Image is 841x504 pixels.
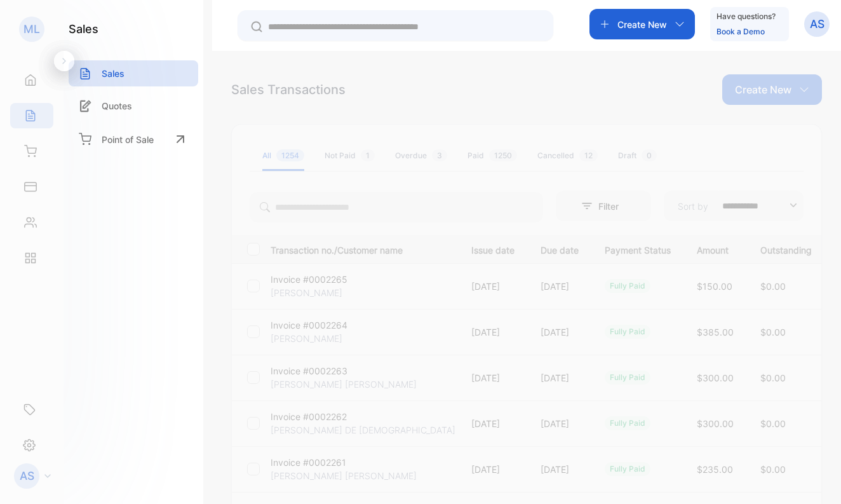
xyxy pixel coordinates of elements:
[642,149,657,161] span: 0
[102,133,154,146] p: Point of Sale
[271,241,455,257] p: Transaction no./Customer name
[271,410,347,423] p: Invoice #0002262
[69,93,198,119] a: Quotes
[697,241,734,257] p: Amount
[69,125,198,153] a: Point of Sale
[605,371,650,385] div: fully paid
[69,20,98,37] h1: sales
[471,241,515,257] p: Issue date
[69,60,198,86] a: Sales
[589,9,695,39] button: Create New
[471,463,515,476] p: [DATE]
[697,418,734,429] span: $300.00
[361,149,375,161] span: 1
[325,150,375,161] div: Not Paid
[697,372,734,383] span: $300.00
[760,241,812,257] p: Outstanding
[271,332,342,345] p: [PERSON_NAME]
[664,191,804,221] button: Sort by
[262,150,304,161] div: All
[717,27,765,36] a: Book a Demo
[697,464,733,475] span: $235.00
[537,150,598,161] div: Cancelled
[24,21,40,37] p: ML
[231,80,346,99] div: Sales Transactions
[271,364,347,378] p: Invoice #0002263
[271,318,347,332] p: Invoice #0002264
[618,150,657,161] div: Draft
[735,82,791,97] p: Create New
[271,423,455,437] p: [PERSON_NAME] DE [DEMOGRAPHIC_DATA]
[605,416,650,430] div: fully paid
[760,464,786,475] span: $0.00
[605,325,650,339] div: fully paid
[271,378,417,391] p: [PERSON_NAME] [PERSON_NAME]
[471,371,515,385] p: [DATE]
[541,325,579,339] p: [DATE]
[760,327,786,337] span: $0.00
[541,463,579,476] p: [DATE]
[717,10,776,23] p: Have questions?
[804,9,830,39] button: AS
[760,372,786,383] span: $0.00
[489,149,517,161] span: 1250
[102,99,132,112] p: Quotes
[471,417,515,430] p: [DATE]
[432,149,447,161] span: 3
[541,417,579,430] p: [DATE]
[810,16,824,32] p: AS
[471,280,515,293] p: [DATE]
[541,371,579,385] p: [DATE]
[541,241,579,257] p: Due date
[697,327,734,337] span: $385.00
[617,18,667,31] p: Create New
[760,281,786,292] span: $0.00
[271,273,347,286] p: Invoice #0002265
[678,200,708,213] p: Sort by
[605,462,650,476] div: fully paid
[276,149,304,161] span: 1254
[471,325,515,339] p: [DATE]
[395,150,447,161] div: Overdue
[271,286,342,299] p: [PERSON_NAME]
[541,280,579,293] p: [DATE]
[760,418,786,429] span: $0.00
[605,279,650,293] div: fully paid
[271,456,346,469] p: Invoice #0002261
[102,67,124,80] p: Sales
[468,150,517,161] div: Paid
[271,469,417,482] p: [PERSON_NAME] [PERSON_NAME]
[722,74,822,105] button: Create New
[579,149,598,161] span: 12
[605,241,671,257] p: Payment Status
[697,281,732,292] span: $150.00
[20,468,34,484] p: AS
